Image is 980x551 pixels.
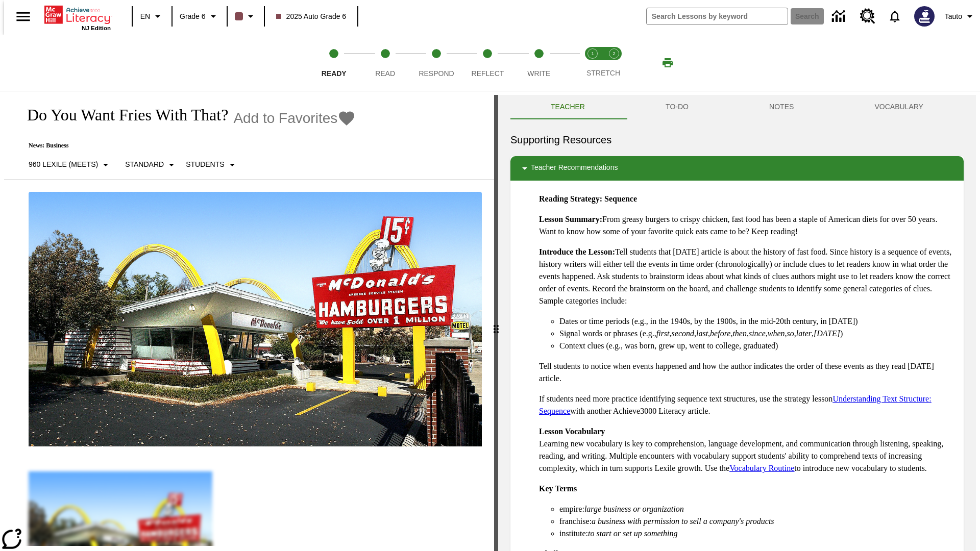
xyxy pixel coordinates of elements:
span: Respond [419,69,454,78]
button: VOCABULARY [834,95,964,119]
span: Add to Favorites [233,110,337,127]
em: [DATE] [814,329,840,338]
li: empire: [559,503,955,515]
em: before [710,329,730,338]
a: Notifications [881,3,908,30]
p: Students [186,159,224,170]
em: so [787,329,794,338]
button: Write step 5 of 5 [509,35,569,91]
strong: Introduce the Lesson: [539,247,615,256]
a: Vocabulary Routine [729,464,794,472]
a: Resource Center, Will open in new tab [854,3,881,30]
p: If students need more practice identifying sequence text structures, use the strategy lesson with... [539,393,955,417]
button: Ready step 1 of 5 [304,35,363,91]
em: first [656,329,670,338]
a: Data Center [826,3,854,31]
button: Read step 2 of 5 [355,35,414,91]
button: Select a new avatar [908,3,941,30]
p: Learning new vocabulary is key to comprehension, language development, and communication through ... [539,425,955,474]
button: Respond step 3 of 5 [407,35,466,91]
em: large business or organization [584,505,684,513]
span: Write [527,69,550,78]
div: Press Enter or Spacebar and then press right and left arrow keys to move the slider [494,95,498,551]
strong: Lesson Vocabulary [539,427,605,436]
span: 2025 Auto Grade 6 [276,11,347,22]
li: Context clues (e.g., was born, grew up, went to college, graduated) [559,340,955,352]
text: 1 [591,51,594,56]
div: reading [4,95,494,546]
li: franchise: [559,515,955,528]
button: NOTES [729,95,834,119]
button: Stretch Read step 1 of 2 [578,35,607,91]
img: Avatar [914,6,935,27]
em: when [768,329,785,338]
input: search field [647,8,788,24]
span: STRETCH [586,69,620,77]
strong: Lesson Summary: [539,215,602,223]
button: Add to Favorites - Do You Want Fries With That? [233,109,356,127]
em: last [696,329,708,338]
p: Teacher Recommendations [531,162,618,174]
button: Language: EN, Select a language [136,7,168,26]
img: One of the first McDonald's stores, with the iconic red sign and golden arches. [29,192,482,447]
p: News: Business [16,142,356,149]
button: Scaffolds, Standard [121,156,182,174]
button: Select Student [182,156,242,174]
button: Reflect step 4 of 5 [458,35,517,91]
em: since [749,329,766,338]
button: Class color is dark brown. Change class color [231,7,261,26]
em: to start or set up something [588,529,678,538]
text: 2 [612,51,615,56]
div: Teacher Recommendations [510,156,964,181]
h1: Do You Want Fries With That? [16,106,228,124]
div: Instructional Panel Tabs [510,95,964,119]
span: Reflect [472,69,504,78]
p: Tell students that [DATE] article is about the history of fast food. Since history is a sequence ... [539,246,955,307]
span: Grade 6 [180,11,206,22]
span: EN [140,11,150,22]
li: institute: [559,528,955,540]
h6: Supporting Resources [510,132,964,148]
button: Stretch Respond step 2 of 2 [599,35,629,91]
span: Tauto [945,11,962,22]
em: second [672,329,694,338]
a: Understanding Text Structure: Sequence [539,394,932,415]
p: 960 Lexile (Meets) [29,159,98,170]
strong: Sequence [604,194,637,203]
div: activity [498,95,976,551]
span: Ready [322,69,347,78]
em: a business with permission to sell a company's products [592,517,774,525]
button: Profile/Settings [941,7,980,26]
em: then [732,329,747,338]
button: TO-DO [625,95,729,119]
li: Dates or time periods (e.g., in the 1940s, by the 1900s, in the mid-20th century, in [DATE]) [559,315,955,328]
span: NJ Edition [82,25,111,31]
strong: Key Terms [539,484,577,493]
p: Tell students to notice when events happened and how the author indicates the order of these even... [539,360,955,385]
div: Home [44,4,111,31]
span: Read [375,69,395,78]
em: later [796,329,812,338]
button: Teacher [510,95,625,119]
button: Select Lexile, 960 Lexile (Meets) [24,156,116,174]
strong: Reading Strategy: [539,194,602,203]
p: Standard [125,159,164,170]
button: Open side menu [8,2,38,32]
button: Grade: Grade 6, Select a grade [176,7,224,26]
p: From greasy burgers to crispy chicken, fast food has been a staple of American diets for over 50 ... [539,213,955,238]
li: Signal words or phrases (e.g., , , , , , , , , , ) [559,328,955,340]
button: Print [651,54,684,72]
